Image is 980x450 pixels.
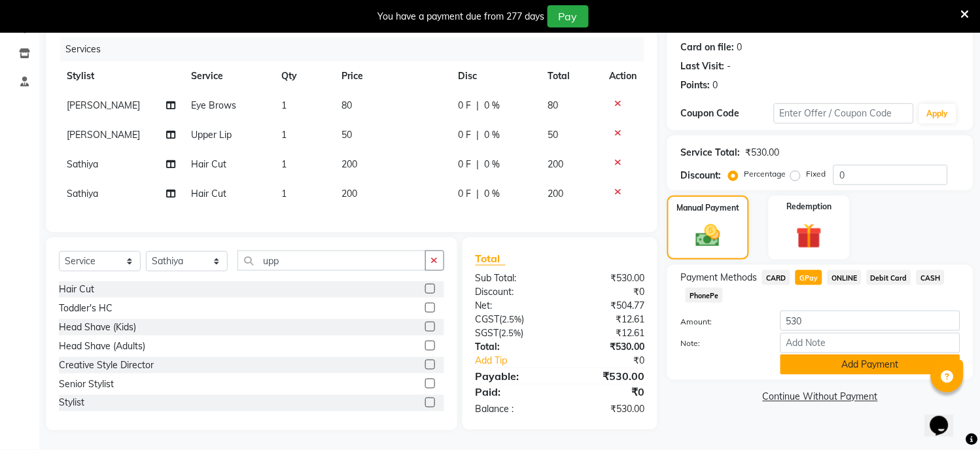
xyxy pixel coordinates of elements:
[191,129,232,141] span: Upper Lip
[560,271,654,285] div: ₹530.00
[342,129,353,141] span: 50
[780,311,960,331] input: Amount
[476,327,499,339] span: SGST
[466,326,560,340] div: ( )
[560,326,654,340] div: ₹12.61
[67,129,140,141] span: [PERSON_NAME]
[780,333,960,353] input: Add Note
[67,99,140,111] span: [PERSON_NAME]
[502,314,522,324] span: 2.5%
[788,220,830,252] img: _gift.svg
[774,103,914,124] input: Enter Offer / Coupon Code
[780,355,960,375] button: Add Payment
[342,158,358,170] span: 200
[560,285,654,299] div: ₹0
[466,285,560,299] div: Discount:
[670,390,971,404] a: Continue Without Payment
[560,385,654,400] div: ₹0
[67,188,98,199] span: Sathiya
[477,158,480,171] span: |
[67,158,98,170] span: Sathiya
[680,60,724,73] div: Last Visit:
[745,146,779,160] div: ₹530.00
[466,368,560,384] div: Payable:
[680,107,774,120] div: Coupon Code
[601,61,644,91] th: Action
[274,61,334,91] th: Qty
[59,61,183,91] th: Stylist
[548,129,559,141] span: 50
[477,128,480,142] span: |
[560,403,654,417] div: ₹530.00
[477,99,480,113] span: |
[459,158,472,171] span: 0 F
[796,270,822,285] span: GPay
[762,270,790,285] span: CARD
[680,78,710,92] div: Points:
[485,158,500,171] span: 0 %
[466,313,560,326] div: ( )
[828,270,862,285] span: ONLINE
[466,354,576,368] a: Add Tip
[671,337,771,349] label: Note:
[677,202,740,214] label: Manual Payment
[806,168,826,180] label: Fixed
[712,78,718,92] div: 0
[925,398,967,437] iframe: chat widget
[191,99,236,111] span: Eye Brows
[476,313,500,325] span: CGST
[548,5,589,27] button: Pay
[786,201,831,213] label: Redemption
[466,385,560,400] div: Paid:
[59,358,154,372] div: Creative Style Director
[917,270,945,285] span: CASH
[459,187,472,201] span: 0 F
[867,270,912,285] span: Debit Card
[686,288,723,303] span: PhonePe
[477,187,480,201] span: |
[334,61,451,91] th: Price
[680,271,757,285] span: Payment Methods
[548,99,559,111] span: 80
[680,146,740,160] div: Service Total:
[282,188,287,199] span: 1
[476,252,506,266] span: Total
[727,60,731,73] div: -
[59,302,113,315] div: Toddler's HC
[680,169,721,182] div: Discount:
[548,188,564,199] span: 200
[282,158,287,170] span: 1
[183,61,273,91] th: Service
[59,396,84,410] div: Stylist
[191,188,226,199] span: Hair Cut
[237,251,426,271] input: Search or Scan
[737,41,742,54] div: 0
[560,313,654,326] div: ₹12.61
[342,188,358,199] span: 200
[560,340,654,354] div: ₹530.00
[59,283,94,296] div: Hair Cut
[576,354,654,368] div: ₹0
[466,403,560,417] div: Balance :
[466,299,560,313] div: Net:
[548,158,564,170] span: 200
[466,271,560,285] div: Sub Total:
[485,128,500,142] span: 0 %
[459,99,472,113] span: 0 F
[485,187,500,201] span: 0 %
[671,316,771,328] label: Amount:
[59,377,114,391] div: Senior Stylist
[59,339,145,353] div: Head Shave (Adults)
[378,10,545,24] div: You have a payment due from 277 days
[540,61,602,91] th: Total
[191,158,226,170] span: Hair Cut
[282,99,287,111] span: 1
[744,168,786,180] label: Percentage
[502,328,521,338] span: 2.5%
[919,104,956,124] button: Apply
[485,99,500,113] span: 0 %
[451,61,540,91] th: Disc
[560,368,654,384] div: ₹530.00
[60,37,654,61] div: Services
[459,128,472,142] span: 0 F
